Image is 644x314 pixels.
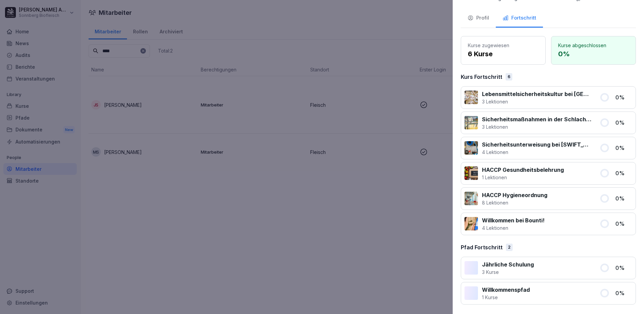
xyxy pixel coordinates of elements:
p: Kurs Fortschritt [461,73,502,81]
p: 0 % [615,264,632,272]
p: 0 % [615,144,632,152]
div: 2 [506,244,513,251]
p: 4 Lektionen [482,224,545,231]
p: Kurse abgeschlossen [558,42,629,49]
p: 0 % [615,220,632,228]
div: 6 [506,73,512,81]
p: 3 Lektionen [482,123,591,130]
p: Jährliche Schulung [482,260,534,269]
p: HACCP Hygieneordnung [482,191,547,199]
p: 4 Lektionen [482,149,591,156]
p: 0 % [615,289,632,297]
p: Sicherheitsunterweisung bei [SWIFT_CODE] [482,140,591,149]
p: 0 % [615,119,632,127]
p: 3 Kurse [482,269,534,276]
p: 0 % [615,169,632,177]
div: Fortschritt [503,14,536,22]
button: Profil [461,9,496,28]
p: 8 Lektionen [482,199,547,206]
p: Willkommenspfad [482,286,530,294]
p: 1 Lektionen [482,174,564,181]
p: Lebensmittelsicherheitskultur bei [GEOGRAPHIC_DATA] [482,90,591,98]
p: 0 % [558,49,629,59]
p: Pfad Fortschritt [461,243,503,251]
p: 0 % [615,194,632,202]
p: 6 Kurse [468,49,539,59]
p: Sicherheitsmaßnahmen in der Schlachtung und Zerlegung [482,115,591,123]
div: Profil [468,14,489,22]
p: Willkommen bei Bounti! [482,216,545,224]
p: 1 Kurse [482,294,530,301]
p: 3 Lektionen [482,98,591,105]
button: Fortschritt [496,9,543,28]
p: HACCP Gesundheitsbelehrung [482,166,564,174]
p: Kurse zugewiesen [468,42,539,49]
p: 0 % [615,93,632,101]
